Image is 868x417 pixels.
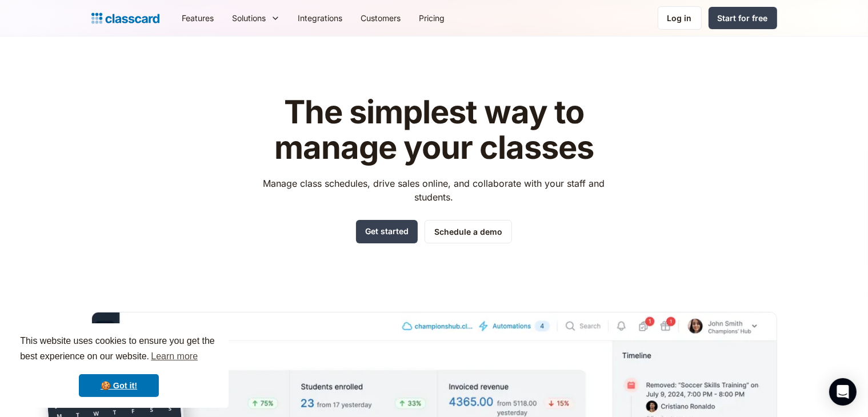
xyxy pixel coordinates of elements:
[289,5,352,31] a: Integrations
[410,5,454,31] a: Pricing
[667,12,692,24] div: Log in
[233,12,266,24] div: Solutions
[356,220,418,243] a: Get started
[79,374,159,397] a: dismiss cookie message
[718,12,768,24] div: Start for free
[91,10,159,26] a: Logo
[709,7,777,29] a: Start for free
[20,334,218,365] span: This website uses cookies to ensure you get the best experience on our website.
[425,220,512,243] a: Schedule a demo
[9,323,229,408] div: cookieconsent
[253,95,615,165] h1: The simplest way to manage your classes
[658,6,702,30] a: Log in
[173,5,223,31] a: Features
[352,5,410,31] a: Customers
[149,348,199,365] a: learn more about cookies
[829,378,857,406] div: Open Intercom Messenger
[223,5,289,31] div: Solutions
[253,177,615,204] p: Manage class schedules, drive sales online, and collaborate with your staff and students.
